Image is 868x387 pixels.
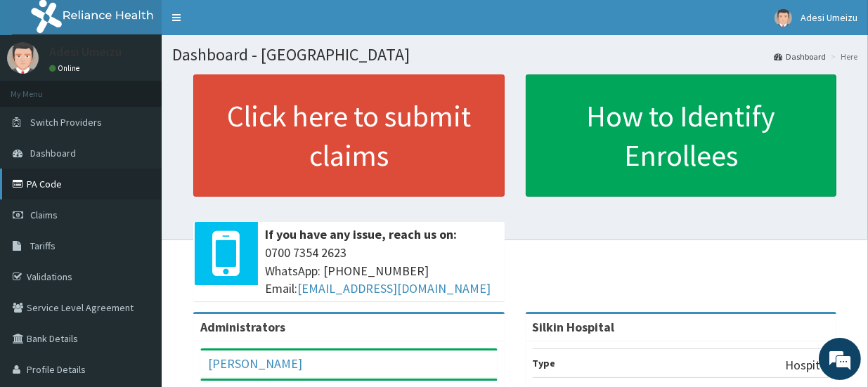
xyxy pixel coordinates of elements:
[30,116,102,129] span: Switch Providers
[533,357,556,369] b: Type
[526,74,837,197] a: How to Identify Enrollees
[297,280,491,296] a: [EMAIL_ADDRESS][DOMAIN_NAME]
[774,51,826,63] a: Dashboard
[172,46,857,64] h1: Dashboard - [GEOGRAPHIC_DATA]
[7,42,39,74] img: User Image
[775,9,792,27] img: User Image
[801,11,857,24] span: Adesi Umeizu
[200,319,285,335] b: Administrators
[30,240,56,252] span: Tariffs
[785,356,829,374] p: Hospital
[265,244,498,298] span: 0700 7354 2623 WhatsApp: [PHONE_NUMBER] Email:
[30,147,76,159] span: Dashboard
[49,46,122,58] p: Adesi Umeizu
[827,51,857,63] li: Here
[265,226,457,242] b: If you have any issue, reach us on:
[30,209,58,221] span: Claims
[49,63,83,73] a: Online
[208,355,302,372] a: [PERSON_NAME]
[533,319,615,335] strong: Silkin Hospital
[193,74,505,197] a: Click here to submit claims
